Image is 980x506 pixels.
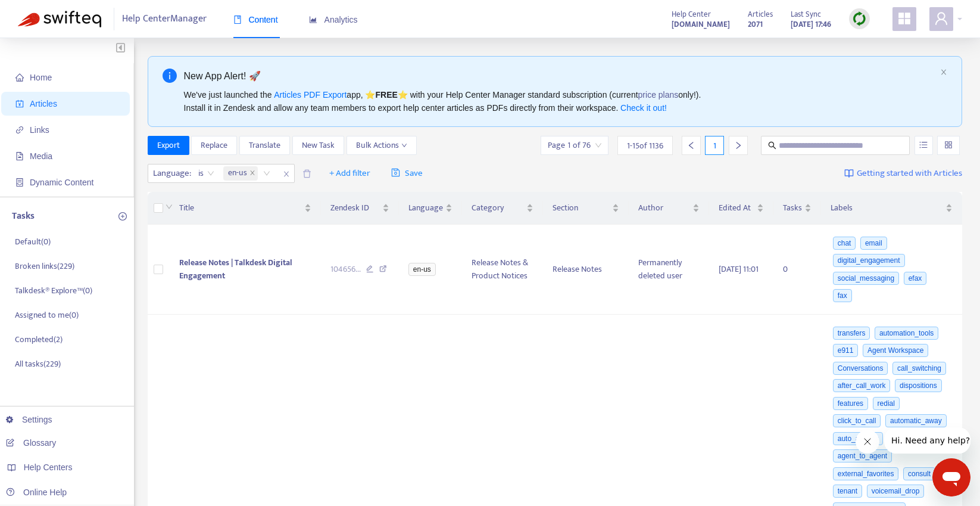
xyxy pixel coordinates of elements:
[399,192,462,225] th: Language
[833,344,859,357] span: e911
[148,136,189,155] button: Export
[302,169,311,178] span: delete
[170,192,321,225] th: Title
[118,212,127,221] span: plus-circle
[748,8,773,21] span: Articles
[833,432,884,445] span: auto_answer
[198,164,214,182] span: is
[249,139,280,152] span: Translate
[15,358,61,370] p: All tasks ( 229 )
[15,235,51,248] p: Default ( 0 )
[223,166,258,181] span: en-us
[15,178,24,187] span: container
[620,103,667,113] a: Check it out!
[184,88,936,114] div: We've just launched the app, ⭐ ⭐️ with your Help Center Manager standard subscription (current on...
[309,15,317,24] span: area-chart
[857,167,962,181] span: Getting started with Articles
[228,166,247,181] span: en-us
[856,430,879,454] iframe: Close message
[915,136,933,155] button: unordered-list
[184,69,936,83] div: New App Alert! 🚀
[629,192,709,225] th: Author
[934,11,948,26] span: user
[330,263,361,276] span: 104656 ...
[279,167,294,181] span: close
[15,73,24,82] span: home
[382,164,432,183] button: saveSave
[157,139,180,152] span: Export
[844,164,962,183] a: Getting started with Articles
[6,415,52,424] a: Settings
[833,327,870,340] span: transfers
[472,201,524,215] span: Category
[347,136,417,155] button: Bulk Actionsdown
[875,327,938,340] span: automation_tools
[543,192,629,225] th: Section
[15,309,79,321] p: Assigned to me ( 0 )
[852,11,867,26] img: sync.dc5367851b00ba804db3.png
[401,142,407,148] span: down
[320,164,379,183] button: + Add filter
[30,73,52,82] span: Home
[391,166,423,181] span: Save
[833,289,852,302] span: fax
[30,99,57,108] span: Articles
[831,201,943,215] span: Labels
[884,427,970,454] iframe: Message from company
[833,397,868,410] span: features
[24,462,73,472] span: Help Centers
[705,136,724,155] div: 1
[892,362,946,375] span: call_switching
[249,170,255,177] span: close
[166,203,173,210] span: down
[895,379,942,392] span: dispositions
[791,18,831,31] strong: [DATE] 17:46
[15,260,74,272] p: Broken links ( 229 )
[179,201,302,215] span: Title
[833,362,888,375] span: Conversations
[201,139,227,152] span: Replace
[773,225,821,315] td: 0
[30,151,52,161] span: Media
[18,11,101,27] img: Swifteq
[191,136,237,155] button: Replace
[783,201,802,215] span: Tasks
[462,225,543,315] td: Release Notes & Product Notices
[391,168,400,177] span: save
[375,90,397,100] b: FREE
[239,136,290,155] button: Translate
[833,485,862,498] span: tenant
[30,125,49,135] span: Links
[863,344,929,357] span: Agent Workspace
[719,262,759,276] span: [DATE] 11:01
[748,18,763,31] strong: 2071
[773,192,821,225] th: Tasks
[903,467,935,480] span: consult
[940,69,947,76] button: close
[15,100,24,108] span: account-book
[462,192,543,225] th: Category
[302,139,335,152] span: New Task
[553,201,610,215] span: Section
[897,11,912,26] span: appstore
[687,141,695,150] span: left
[321,192,399,225] th: Zendesk ID
[629,225,709,315] td: Permanently deleted user
[844,169,854,178] img: image-link
[768,141,776,150] span: search
[734,141,742,150] span: right
[408,201,443,215] span: Language
[309,15,358,24] span: Analytics
[274,90,347,100] a: Articles PDF Export
[15,284,92,297] p: Talkdesk® Explore™ ( 0 )
[122,8,207,30] span: Help Center Manager
[873,397,900,410] span: redial
[12,209,35,223] p: Tasks
[356,139,407,152] span: Bulk Actions
[292,136,344,155] button: New Task
[179,256,292,283] span: Release Notes | Talkdesk Digital Engagement
[233,15,242,24] span: book
[6,488,67,497] a: Online Help
[638,201,690,215] span: Author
